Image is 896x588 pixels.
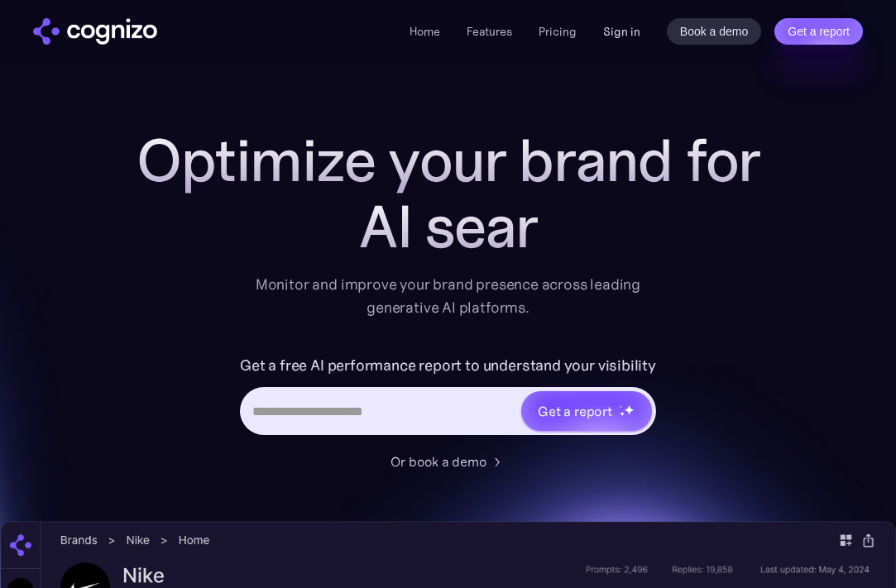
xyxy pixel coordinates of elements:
a: Pricing [539,24,577,39]
label: Get a free AI performance report to understand your visibility [240,352,656,379]
div: Or book a demo [391,452,486,471]
div: AI sear [117,194,779,260]
a: home [33,18,157,45]
a: Or book a demo [391,452,506,471]
a: Features [467,24,512,39]
img: star [620,405,622,408]
a: Sign in [603,22,640,41]
a: Home [410,24,440,39]
h1: Optimize your brand for [117,127,779,194]
img: cognizo logo [33,18,157,45]
img: star [620,411,625,417]
img: star [624,404,635,415]
form: Hero URL Input Form [240,352,656,443]
a: Book a demo [667,18,762,45]
a: Get a report [774,18,863,45]
a: Get a reportstarstarstar [520,390,654,433]
div: Get a report [538,401,612,421]
div: Monitor and improve your brand presence across leading generative AI platforms. [245,273,652,319]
